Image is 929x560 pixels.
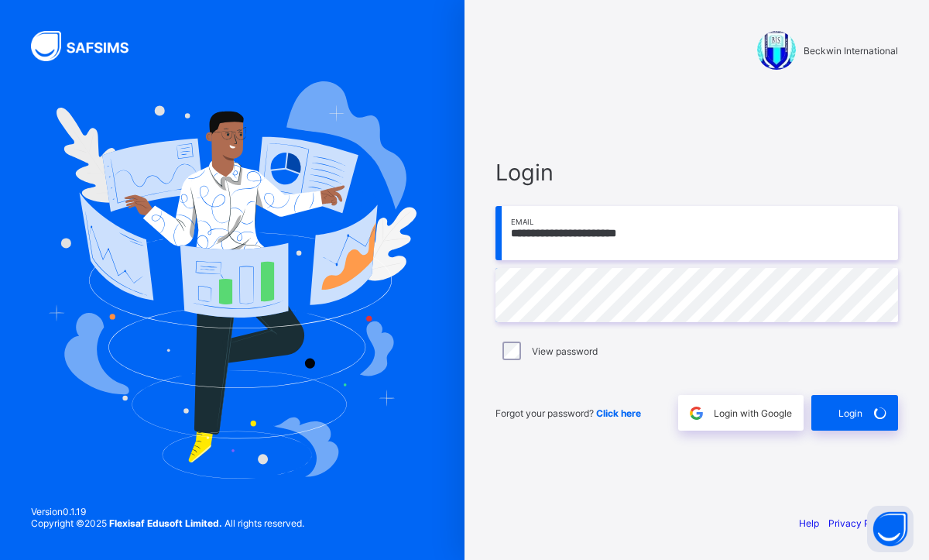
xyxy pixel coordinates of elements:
[799,517,819,529] a: Help
[31,517,304,529] span: Copyright © 2025 All rights reserved.
[804,45,898,57] span: Beckwin International
[31,31,147,61] img: SAFSIMS Logo
[838,407,862,419] span: Login
[495,407,641,419] span: Forgot your password?
[532,345,598,357] label: View password
[48,81,417,478] img: Hero Image
[109,517,222,529] strong: Flexisaf Edusoft Limited.
[828,517,891,529] a: Privacy Policy
[495,159,898,186] span: Login
[31,506,304,517] span: Version 0.1.19
[596,407,641,419] a: Click here
[867,506,914,552] button: Open asap
[687,404,705,422] img: google.396cfc9801f0270233282035f929180a.svg
[714,407,792,419] span: Login with Google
